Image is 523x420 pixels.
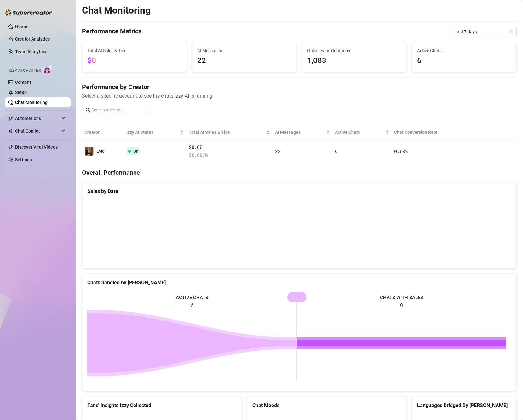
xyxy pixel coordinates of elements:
[189,151,270,159] span: $ 0.00 /h
[392,125,473,140] th: Chat Conversion Rate
[197,47,291,54] span: AI Messages
[15,49,46,54] a: Team Analytics
[15,145,58,150] a: Discover Viral Videos
[189,129,265,136] span: Total AI Sales & Tips
[502,399,517,414] iframe: Intercom live chat
[133,149,138,154] span: On
[335,148,338,154] span: 6
[9,68,41,74] span: Izzy AI Chatter
[15,126,60,136] span: Chat Copilot
[8,116,13,121] span: thunderbolt
[509,30,513,34] span: calendar
[15,157,32,162] a: Settings
[417,55,511,67] span: 6
[332,125,392,140] th: Active Chats
[87,56,96,65] span: $0
[87,279,511,287] div: Chats handled by [PERSON_NAME]
[82,82,517,91] h4: Performance by Creator
[91,106,148,113] input: Search account...
[252,401,402,409] div: Chat Moods
[417,401,511,409] div: Languages Bridged By [PERSON_NAME]
[86,108,90,112] span: search
[417,47,511,54] span: Active Chats
[82,27,141,37] h4: Performance Metrics
[15,100,48,105] a: Chat Monitoring
[275,129,325,136] span: AI Messages
[307,55,401,67] span: 1,083
[8,129,12,133] img: Chat Copilot
[15,24,27,29] a: Home
[82,4,151,16] h2: Chat Monitoring
[87,401,237,409] div: Fans' Insights Izzy Collected
[124,125,186,140] th: Izzy AI Status
[82,125,124,140] th: Creator
[15,80,31,85] a: Content
[15,90,27,95] a: Setup
[126,129,179,136] span: Izzy AI Status
[96,149,104,154] span: Evie
[275,148,280,154] span: 22
[454,27,513,37] span: Last 7 days
[197,55,291,67] span: 22
[85,147,94,156] img: Evie
[186,125,273,140] th: Total AI Sales & Tips
[43,65,53,74] img: AI Chatter
[87,187,511,195] div: Sales by Date
[15,34,66,44] a: Creator Analytics
[307,47,401,54] span: Online Fans Contacted
[82,168,517,177] h4: Overall Performance
[82,92,517,100] span: Select a specific account to see the chats Izzy AI is running.
[87,47,181,54] span: Total AI Sales & Tips
[394,148,408,154] span: 0.00 %
[5,9,52,16] img: logo-BBDzfeDw.svg
[15,113,60,123] span: Automations
[273,125,332,140] th: AI Messages
[335,129,384,136] span: Active Chats
[189,144,270,151] span: $0.00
